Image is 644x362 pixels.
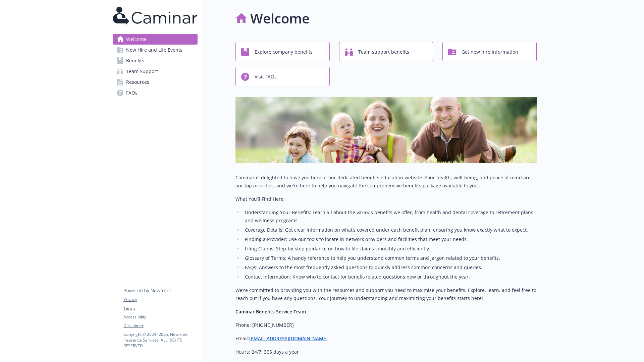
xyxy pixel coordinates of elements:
a: FAQs [113,87,198,98]
span: FAQs [126,87,138,98]
li: Contact Information: Know who to contact for benefit-related questions now or throughout the year. [243,273,537,281]
a: Team Support [113,66,198,77]
h1: Welcome [250,8,310,28]
strong: Caminar Benefits Service Team [235,308,306,315]
a: New Hire and Life Events [113,45,198,55]
span: Team Support [126,66,158,77]
li: Coverage Details: Get clear information on what’s covered under each benefit plan, ensuring you k... [243,226,537,234]
a: [EMAIL_ADDRESS][DOMAIN_NAME] [249,335,328,342]
a: Accessibility [123,314,197,320]
a: Terms [123,305,197,311]
span: Get new hire information [462,46,518,58]
li: FAQs: Answers to the most frequently asked questions to quickly address common concerns and queries. [243,263,537,271]
a: Disclaimer [123,323,197,329]
p: We’re committed to providing you with the resources and support you need to maximize your benefit... [235,286,537,302]
p: What You’ll Find Here: [235,195,537,203]
span: New Hire and Life Events [126,45,182,55]
p: Copyright © 2024 - 2025 , Newfront Insurance Services, ALL RIGHTS RESERVED [123,331,197,349]
span: Welcome [126,34,147,45]
span: Resources [126,77,149,87]
li: Understanding Your Benefits: Learn all about the various benefits we offer, from health and denta... [243,208,537,225]
li: Filing Claims: Step-by-step guidance on how to file claims smoothly and efficiently. [243,245,537,253]
a: Welcome [113,34,198,45]
li: Glossary of Terms: A handy reference to help you understand common terms and jargon related to yo... [243,254,537,262]
li: Finding a Provider: Use our tools to locate in-network providers and facilities that meet your ne... [243,235,537,243]
a: Benefits [113,55,198,66]
button: Get new hire information [442,42,537,61]
a: Resources [113,77,198,87]
button: Explore company benefits [235,42,330,61]
span: Benefits [126,55,144,66]
button: Visit FAQs [235,67,330,86]
span: Visit FAQs [255,70,277,83]
a: Privacy [123,297,197,303]
button: Team support benefits [339,42,433,61]
p: Hours: 24/7, 365 days a year [235,348,537,356]
p: Email: [235,335,537,343]
span: Explore company benefits [255,46,313,58]
img: overview page banner [235,97,537,163]
p: Caminar is delighted to have you here at our dedicated benefits education website. Your health, w... [235,174,537,190]
span: Team support benefits [358,46,409,58]
p: Phone: [PHONE_NUMBER] [235,321,537,329]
